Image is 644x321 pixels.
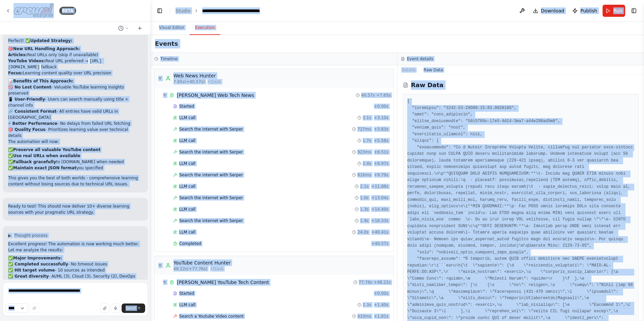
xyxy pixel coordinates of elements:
[376,93,391,98] span: + 7.65s
[8,52,142,76] p: Real URLs only (skip if unavailable) Real URL preferred → fallback Learning content quality over ...
[8,273,142,285] li: - AI/ML (3), Cloud (3), Security (2), DevOps (1), Programming (2)
[8,38,142,44] p: Perfect! ✅
[8,97,45,102] strong: 📱 User-Friendly
[8,261,142,267] li: - No timeout issues
[8,84,142,96] li: - Valuable YouTube learning insights preserved
[175,8,191,13] a: Studio
[374,127,388,132] span: + 3.83s
[173,79,205,84] span: 7.65s (+40.57s)
[210,266,224,272] span: • 1 task
[173,72,221,79] div: Web News Hunter
[8,267,142,273] li: - 10 sources as intended
[179,184,195,189] span: LLM call
[407,56,433,62] h3: Event details
[374,138,388,143] span: + 5.58s
[30,38,72,43] strong: Updated Strategy:
[8,203,142,215] p: Ready to test! This should now deliver 10+ diverse learning sources with your pragmatic URL strat...
[357,127,371,132] span: 727ms
[8,233,11,238] span: ▶
[371,195,388,201] span: + 13.04s
[8,120,142,127] li: - No delays from failed URL fetching
[13,79,73,83] strong: Benefits of This Approach:
[177,279,269,286] span: [PERSON_NAME] YouTube Tech Content
[374,280,391,285] span: + 48.22s
[359,280,373,285] span: 77.76s
[8,96,142,108] li: - Users can search manually using title + channel info
[360,218,368,223] span: 1.9s
[179,161,195,166] span: LLM call
[374,314,388,319] span: + 1.81s
[179,127,243,132] span: Search the internet with Serper
[363,138,371,143] span: 1.7s
[100,304,109,313] button: Upload files
[179,229,195,235] span: LLM call
[360,207,368,212] span: 1.3s
[360,195,368,201] span: 1.0s
[411,80,444,90] h2: Raw Data
[179,241,201,246] span: Completed
[374,302,388,308] span: + 1.40s
[155,6,164,15] button: Hide left sidebar
[8,165,142,171] li: ✅ you specified
[8,121,57,126] strong: ⚡ Better Performance
[629,6,639,15] button: Show right sidebar
[14,233,47,238] span: Thought process
[8,59,45,63] strong: YouTube Videos:
[8,274,49,279] strong: ✅ Great diversity
[13,166,76,170] strong: Maintain exact JSON format
[374,115,388,120] span: + 3.10s
[8,268,55,273] strong: ✅ Hit target volume
[8,147,142,153] li: ✅
[179,195,243,201] span: Search the internet with Serper
[163,93,167,98] span: ▼
[207,79,221,84] span: • 1 task
[179,291,194,296] span: Started
[13,3,54,18] img: Logo
[179,207,195,212] span: LLM call
[122,304,145,313] button: Send
[8,71,23,75] strong: Focus:
[8,109,57,114] strong: 🔗 Consistent Format
[613,7,622,14] span: Run
[420,65,447,75] button: Raw Data
[8,46,142,52] h2: 🎯
[8,241,142,253] p: Excellent progress! The automation is now working much better. Let me analyze the results:
[163,280,167,285] span: ▼
[8,78,142,84] h2: 📊
[371,229,388,235] span: + 40.41s
[59,7,76,15] div: BETA
[374,149,388,155] span: + 6.51s
[8,262,68,266] strong: ✅ Completed successfully
[111,304,120,313] button: Click to speak your automation idea
[8,108,142,120] li: - All entries have valid URLs in [GEOGRAPHIC_DATA]
[361,93,375,98] span: 40.57s
[8,127,142,139] li: - Prioritizes learning value over technical details
[8,139,142,145] p: The automation will now:
[374,161,388,166] span: + 8.97s
[179,172,243,178] span: Search the internet with Serper
[8,58,102,70] code: [URL][DOMAIN_NAME]
[179,302,195,308] span: LLM call
[371,184,388,189] span: + 11.88s
[570,5,600,17] button: Publish
[179,115,195,120] span: LLM call
[8,175,142,187] p: This gives you the best of both worlds - comprehensive learning content without losing sources du...
[8,52,27,57] strong: Articles:
[371,218,388,223] span: + 16.33s
[371,241,388,246] span: + 40.57s
[357,172,371,178] span: 816ms
[357,314,371,319] span: 410ms
[363,302,371,308] span: 1.3s
[13,46,80,51] strong: New URL Handling Approach:
[541,7,565,14] span: Download
[374,172,388,178] span: + 9.79s
[179,138,195,143] span: LLM call
[13,153,80,158] strong: Use real URLs when available
[13,147,100,152] strong: Preserve all valuable YouTube content
[580,7,597,14] span: Publish
[357,149,371,155] span: 923ms
[13,159,56,164] strong: Fallback gracefully
[8,153,142,159] li: ✅
[155,39,178,48] h2: Events
[179,149,243,155] span: Search the internet with Serper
